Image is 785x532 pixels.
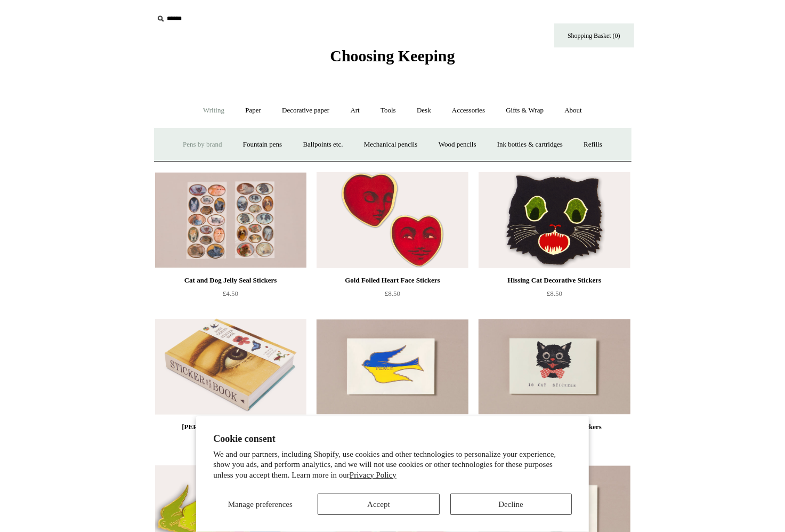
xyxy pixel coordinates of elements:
[155,274,306,318] a: Cat and Dog Jelly Seal Stickers £4.50
[479,319,630,415] a: Smiling Cat Decorative Stickers Smiling Cat Decorative Stickers
[223,289,238,297] span: £4.50
[155,421,306,464] a: [PERSON_NAME] Sticker Book £28.00
[479,172,630,268] img: Hissing Cat Decorative Stickers
[479,274,630,318] a: Hissing Cat Decorative Stickers £8.50
[317,172,468,268] img: Gold Foiled Heart Face Stickers
[429,131,486,159] a: Wood pencils
[155,319,306,415] img: John Derian Sticker Book
[317,172,468,268] a: Gold Foiled Heart Face Stickers Gold Foiled Heart Face Stickers
[213,449,572,481] p: We and our partners, including Shopify, use cookies and other technologies to personalize your ex...
[236,96,271,125] a: Paper
[488,131,572,159] a: Ink bottles & cartridges
[350,471,396,479] a: Privacy Policy
[450,494,572,515] button: Decline
[555,96,592,125] a: About
[155,172,306,268] a: Cat and Dog Jelly Seal Stickers Cat and Dog Jelly Seal Stickers
[385,289,400,297] span: £8.50
[547,289,562,297] span: £8.50
[228,500,293,509] span: Manage preferences
[173,131,232,159] a: Pens by brand
[317,274,468,318] a: Gold Foiled Heart Face Stickers £8.50
[317,319,468,415] a: Nonprofit Ukraine Peace Dove Stickers Nonprofit Ukraine Peace Dove Stickers
[193,96,234,125] a: Writing
[294,131,353,159] a: Ballpoints etc.
[158,421,304,433] div: [PERSON_NAME] Sticker Book
[496,96,553,125] a: Gifts & Wrap
[554,23,634,47] a: Shopping Basket (0)
[213,494,307,515] button: Manage preferences
[574,131,612,159] a: Refills
[354,131,427,159] a: Mechanical pencils
[341,96,369,125] a: Art
[371,96,406,125] a: Tools
[155,319,306,415] a: John Derian Sticker Book John Derian Sticker Book
[213,433,572,445] h2: Cookie consent
[319,274,465,287] div: Gold Foiled Heart Face Stickers
[158,274,304,287] div: Cat and Dog Jelly Seal Stickers
[481,274,627,287] div: Hissing Cat Decorative Stickers
[479,319,630,415] img: Smiling Cat Decorative Stickers
[233,131,292,159] a: Fountain pens
[318,494,439,515] button: Accept
[442,96,495,125] a: Accessories
[155,172,306,268] img: Cat and Dog Jelly Seal Stickers
[317,319,468,415] img: Nonprofit Ukraine Peace Dove Stickers
[407,96,441,125] a: Desk
[330,47,455,65] span: Choosing Keeping
[272,96,339,125] a: Decorative paper
[479,172,630,268] a: Hissing Cat Decorative Stickers Hissing Cat Decorative Stickers
[330,55,455,63] a: Choosing Keeping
